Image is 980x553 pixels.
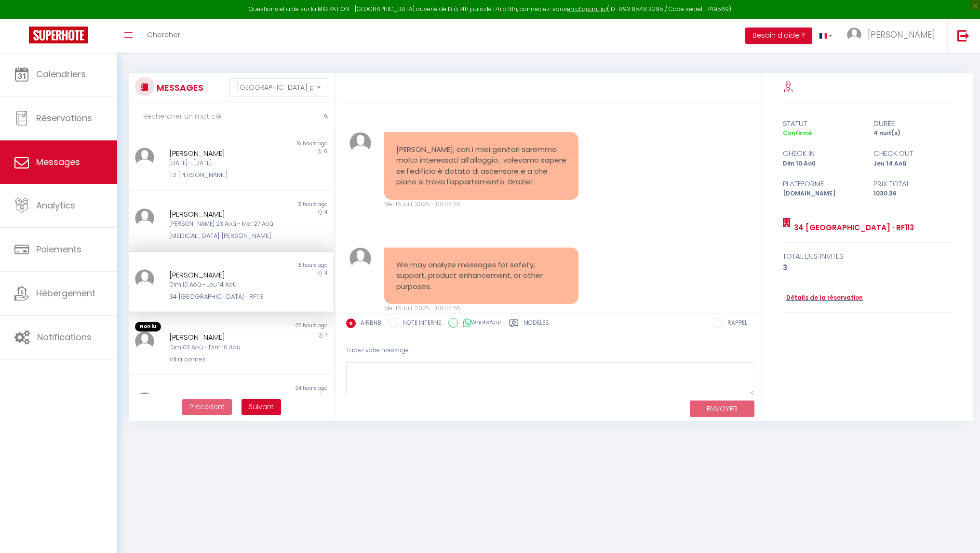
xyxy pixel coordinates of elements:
[36,243,81,255] span: Paiements
[189,402,225,412] span: Précédent
[140,19,188,53] a: Chercher
[36,287,95,299] span: Hébergement
[154,77,203,98] h3: MESSAGES
[324,148,327,155] span: 6
[242,399,281,415] button: Next
[169,332,276,343] div: [PERSON_NAME]
[396,144,567,188] pre: [PERSON_NAME], con i miei genitori saremmo molto interessati all'alloggio, volevamo sapere se l'e...
[36,68,86,80] span: Calendriers
[777,159,867,168] div: Dim 10 Aoû
[231,201,333,208] div: 18 hours ago
[324,392,327,400] span: 3
[783,250,952,262] div: total des invités
[169,208,276,220] div: [PERSON_NAME]
[745,28,812,44] button: Besoin d'aide ?
[169,220,276,229] div: [PERSON_NAME] 23 Aoû - Mer 27 Aoû
[231,262,333,269] div: 18 hours ago
[398,318,441,329] label: NOTE INTERNE
[324,208,327,216] span: 4
[169,280,276,290] div: Dim 10 Aoû - Jeu 14 Aoû
[29,27,88,43] img: Super Booking
[777,118,867,129] div: statut
[37,331,92,343] span: Notifications
[36,156,80,168] span: Messages
[135,332,154,351] img: ...
[690,401,754,417] button: ENVOYER
[169,343,276,352] div: Dim 03 Aoû - Dim 10 Aoû
[231,322,333,332] div: 22 hours ago
[847,28,861,42] img: ...
[384,304,579,313] div: Mer 16 Juil. 2025 - 00:44:55
[135,208,154,228] img: ...
[135,392,154,412] img: ...
[840,19,947,53] a: ... [PERSON_NAME]
[867,118,958,129] div: durée
[356,318,381,329] label: AIRBNB
[324,269,327,276] span: 4
[169,170,276,180] div: T2 [PERSON_NAME]
[231,385,333,392] div: 24 hours ago
[36,112,92,124] span: Réservations
[169,355,276,364] div: Villa contes
[783,129,812,137] span: Confirmé
[777,148,867,159] div: check in
[135,148,154,167] img: ...
[182,399,232,415] button: Previous
[129,103,335,130] input: Rechercher un mot clé
[36,199,75,211] span: Analytics
[458,318,502,329] label: WhatsApp
[783,293,863,303] a: Détails de la réservation
[940,512,980,553] iframe: LiveChat chat widget
[169,392,276,404] div: [PERSON_NAME]
[346,339,754,362] div: Tapez votre message
[135,322,161,332] span: Non lu
[957,29,969,41] img: logout
[777,189,867,198] div: [DOMAIN_NAME]
[169,231,276,241] div: [MEDICAL_DATA] [PERSON_NAME]
[169,292,276,302] div: 34 [GEOGRAPHIC_DATA] · RF113
[325,332,327,339] span: 7
[147,29,180,40] span: Chercher
[567,5,607,13] a: en cliquant ici
[135,269,154,289] img: ...
[349,132,371,154] img: ...
[867,159,958,168] div: Jeu 14 Aoû
[723,318,747,329] label: RAPPEL
[867,129,958,138] div: 4 nuit(s)
[524,318,549,331] label: Modèles
[231,140,333,148] div: 16 hours ago
[169,269,276,281] div: [PERSON_NAME]
[349,248,371,269] img: ...
[777,178,867,190] div: Plateforme
[384,200,579,209] div: Mer 16 Juil. 2025 - 00:44:55
[169,148,276,159] div: [PERSON_NAME]
[867,178,958,190] div: Prix total
[169,159,276,168] div: [DATE] - [DATE]
[868,28,935,41] span: [PERSON_NAME]
[783,262,952,274] div: 3
[396,260,567,292] pre: We may analyze messages for safety, support, product enhancement, or other purposes.
[249,402,274,412] span: Suivant
[867,189,958,198] div: 1030.36
[791,222,914,234] a: 34 [GEOGRAPHIC_DATA] · RF113
[867,148,958,159] div: check out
